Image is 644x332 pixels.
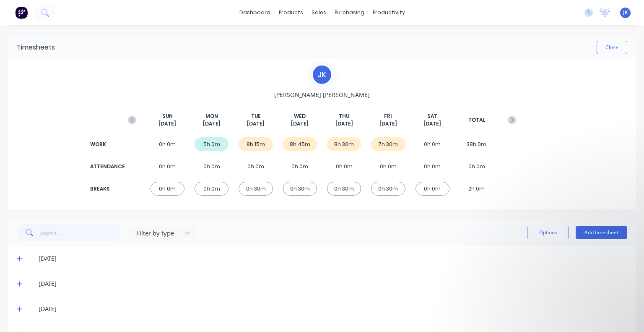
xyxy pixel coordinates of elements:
[427,112,437,120] span: SAT
[327,182,361,196] div: 0h 30m
[39,304,627,314] div: [DATE]
[195,182,229,196] div: 0h 0m
[239,137,273,151] div: 8h 15m
[384,112,392,120] span: FRI
[235,6,275,19] a: dashboard
[195,159,229,173] div: 0h 0m
[369,6,409,19] div: productivity
[460,182,493,196] div: 2h 0m
[307,6,330,19] div: sales
[158,120,176,128] span: [DATE]
[283,182,317,196] div: 0h 30m
[335,120,353,128] span: [DATE]
[195,137,229,151] div: 5h 0m
[327,137,361,151] div: 8h 30m
[90,163,124,170] div: ATTENDANCE
[247,120,265,128] span: [DATE]
[423,120,441,128] span: [DATE]
[274,90,370,99] span: [PERSON_NAME] [PERSON_NAME]
[151,159,184,173] div: 0h 0m
[339,112,349,120] span: THU
[203,120,221,128] span: [DATE]
[151,182,184,196] div: 0h 0m
[330,6,369,19] div: purchasing
[239,182,273,196] div: 0h 30m
[40,224,122,241] input: Search...
[151,137,184,151] div: 0h 0m
[312,64,332,85] div: J K
[597,41,627,54] button: Close
[371,159,405,173] div: 0h 0m
[415,137,449,151] div: 0h 0m
[371,182,405,196] div: 0h 30m
[468,116,485,124] span: TOTAL
[90,141,124,148] div: WORK
[460,159,493,173] div: 0h 0m
[291,120,309,128] span: [DATE]
[283,137,317,151] div: 8h 45m
[527,226,569,239] button: Options
[371,137,405,151] div: 7h 30m
[415,159,449,173] div: 0h 0m
[327,159,361,173] div: 0h 0m
[283,159,317,173] div: 0h 0m
[275,6,307,19] div: products
[15,6,28,19] img: Factory
[239,159,273,173] div: 0h 0m
[39,254,627,263] div: [DATE]
[205,112,218,120] span: MON
[17,42,55,52] div: Timesheets
[39,279,627,288] div: [DATE]
[251,112,261,120] span: TUE
[623,9,628,16] span: JK
[615,303,636,324] iframe: Intercom live chat
[90,185,124,193] div: BREAKS
[294,112,306,120] span: WED
[576,226,627,239] button: Add timesheet
[379,120,397,128] span: [DATE]
[460,137,493,151] div: 38h 0m
[415,182,449,196] div: 0h 0m
[162,112,173,120] span: SUN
